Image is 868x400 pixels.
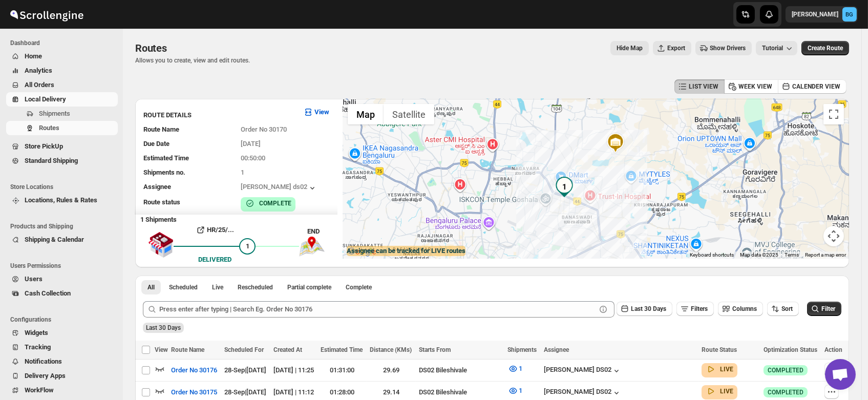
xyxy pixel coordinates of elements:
span: Complete [346,283,372,291]
span: Local Delivery [25,95,66,103]
span: 1 [241,169,244,176]
span: Estimated Time [143,154,189,162]
button: Locations, Rules & Rates [6,193,118,207]
b: COMPLETE [259,200,291,207]
img: Google [345,245,379,259]
div: END [307,226,337,237]
button: LIVE [706,386,733,396]
span: COMPLETED [768,388,803,396]
span: Analytics [25,67,52,74]
button: WorkFlow [6,383,118,397]
div: [PERSON_NAME] DS02 [544,388,622,398]
span: WEEK VIEW [738,82,772,91]
button: [PERSON_NAME] DS02 [544,366,622,376]
span: Estimated Time [321,346,363,353]
span: Distance (KMs) [370,346,412,353]
span: Locations, Rules & Rates [25,196,97,204]
a: Terms (opens in new tab) [785,252,799,258]
img: trip_end.png [299,237,325,256]
button: Tracking [6,340,118,354]
button: Show Drivers [695,41,752,55]
img: shop.svg [148,225,174,265]
b: HR/25/... [207,226,234,234]
span: CALENDER VIEW [792,82,840,91]
button: Shipments [6,107,118,121]
div: 29.69 [370,365,413,375]
span: Last 30 Days [631,305,666,312]
button: Export [653,41,691,55]
span: Store PickUp [25,142,63,150]
b: View [314,108,329,116]
span: 28-Sep | [DATE] [224,388,266,396]
span: 1 [519,387,523,394]
button: [PERSON_NAME] ds02 [241,183,317,193]
span: Starts From [419,346,451,353]
span: Scheduled For [224,346,264,353]
span: Create Route [808,44,843,52]
b: LIVE [720,388,733,395]
div: 1 [554,177,575,197]
span: Optimization Status [764,346,817,353]
span: 1 [246,242,249,250]
span: Shipments [508,346,537,353]
div: 29.14 [370,387,413,397]
span: Partial complete [287,283,331,291]
span: WorkFlow [25,386,54,394]
button: Routes [6,121,118,135]
span: Columns [732,305,757,312]
span: Assignee [143,183,171,191]
span: Export [667,44,685,52]
span: Sort [781,305,793,312]
span: Order No 30170 [241,125,287,133]
a: Open this area in Google Maps (opens a new window) [345,245,379,259]
span: All Orders [25,81,54,89]
span: Hide Map [617,44,643,52]
p: Allows you to create, view and edit routes. [135,56,250,65]
span: Notifications [25,357,62,365]
button: Users [6,272,118,286]
button: Tutorial [756,41,797,55]
button: 1 [502,383,529,399]
button: Columns [718,302,763,316]
span: Users Permissions [10,262,118,270]
button: Analytics [6,64,118,78]
a: Report a map error [805,252,846,258]
button: Cash Collection [6,286,118,301]
button: 1 [502,361,529,377]
div: Open chat [825,359,856,390]
span: Order No 30176 [171,365,217,375]
span: Assignee [544,346,569,353]
button: User menu [786,6,858,23]
p: [PERSON_NAME] [792,10,838,18]
div: DS02 Bileshivale [419,365,502,375]
img: ScrollEngine [8,2,85,27]
span: Routes [39,124,59,132]
span: Show Drivers [710,44,746,52]
button: All Orders [6,78,118,92]
span: Routes [135,42,167,54]
button: Filter [807,302,841,316]
button: View [297,104,335,120]
div: [DATE] | 11:12 [273,387,315,397]
button: Show satellite imagery [384,104,434,124]
button: WEEK VIEW [724,79,778,94]
span: [DATE] [241,140,261,148]
span: Tracking [25,343,51,351]
button: Map camera controls [823,226,844,246]
span: Rescheduled [238,283,273,291]
span: Shipments [39,110,70,117]
button: HR/25/... [174,222,256,238]
button: Order No 30176 [165,362,223,378]
text: BG [846,11,854,18]
button: Toggle fullscreen view [823,104,844,124]
span: 28-Sep | [DATE] [224,366,266,374]
button: CALENDER VIEW [778,79,846,94]
div: DELIVERED [198,255,231,265]
button: Last 30 Days [617,302,672,316]
span: Tutorial [762,45,783,52]
span: Due Date [143,140,170,148]
span: Widgets [25,329,48,336]
button: Filters [676,302,714,316]
button: Map action label [610,41,649,55]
